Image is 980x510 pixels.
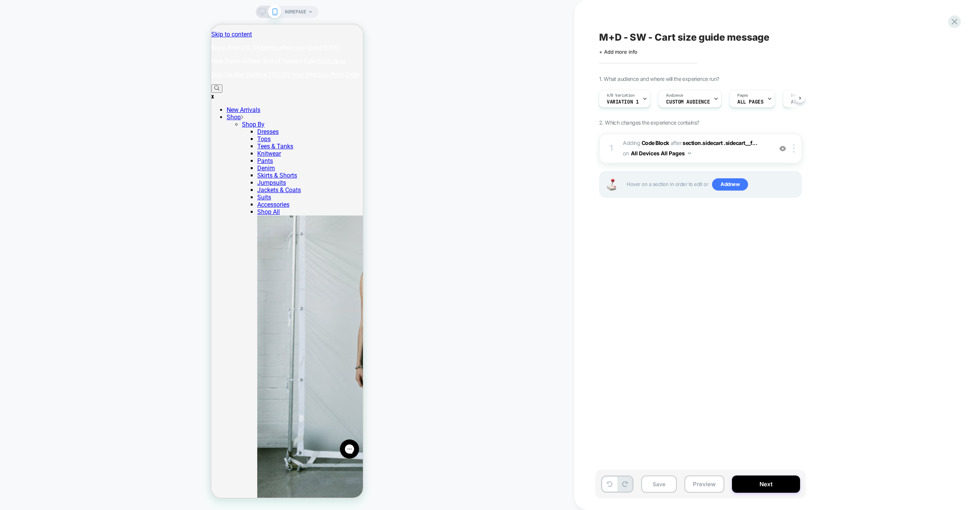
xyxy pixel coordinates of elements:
[666,93,683,98] span: Audience
[608,141,615,156] div: 1
[641,475,677,493] button: Save
[791,99,823,105] span: ALL DEVICES
[779,145,786,152] img: crossed eye
[15,89,32,96] a: Shop
[607,93,635,98] span: A/B Variation
[46,133,62,140] a: Pants
[737,99,763,105] span: ALL PAGES
[15,82,49,89] a: New Arrivals
[106,33,135,40] a: Shop Now.
[683,140,757,146] span: section.sidecart .sidecart__f...
[46,147,86,155] a: Skirts & Shorts
[737,93,748,98] span: Pages
[627,178,797,191] span: Hover on a section in order to edit or
[732,475,800,493] button: Next
[684,475,724,493] button: Preview
[599,76,719,82] span: 1. What audience and where will the experience run?
[125,412,152,437] iframe: Gorgias live chat messenger
[791,93,806,98] span: Devices
[607,99,639,105] span: Variation 1
[642,140,669,146] b: Code Block
[623,148,629,158] span: on
[599,119,699,126] span: 2. Which changes the experience contains?
[46,176,78,184] a: Accessories
[46,191,322,482] img: Dresses
[46,104,67,111] a: Dresses
[631,148,691,159] button: All Devices All Pages
[793,144,795,153] img: close
[688,152,691,154] img: down arrow
[46,140,64,147] a: Denim
[46,169,60,176] a: Suits
[285,6,306,18] span: HOMEPAGE
[46,155,75,162] a: Jumpsuits
[623,140,669,146] span: Adding
[599,49,637,55] span: + Add more info
[599,31,769,43] span: M+D - SW - Cart size guide message
[46,184,69,191] a: Shop All
[46,125,70,133] a: Knitwear
[712,178,748,191] span: Add new
[46,118,82,125] a: Tees & Tanks
[604,179,619,191] img: Joystick
[671,140,682,146] span: AFTER
[31,96,53,104] a: Shop By
[46,111,59,118] a: Tops
[46,162,90,169] a: Jackets & Coats
[666,99,710,105] span: Custom Audience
